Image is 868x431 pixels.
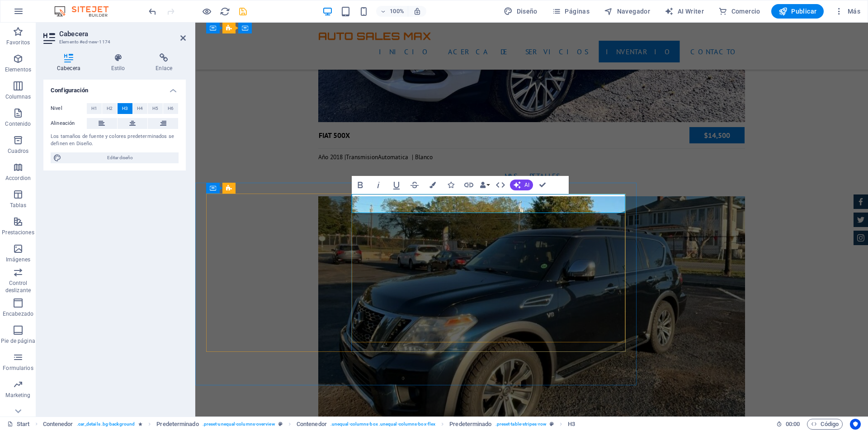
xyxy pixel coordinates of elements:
[102,103,117,114] button: H2
[297,419,327,430] span: Haz clic para seleccionar y doble clic para editar
[168,103,174,114] span: H6
[850,419,861,430] button: Usercentrics
[495,419,546,430] span: . preset-table-stripes-row
[500,4,541,19] button: Diseño
[3,310,33,317] p: Encabezado
[122,103,128,114] span: H3
[492,176,509,194] button: HTML
[6,256,30,263] p: Imágenes
[87,103,102,114] button: H1
[59,38,168,46] h3: Elemento #ed-new-1174
[43,53,98,72] h4: Cabecera
[665,7,704,16] span: AI Writer
[8,147,29,155] p: Cuadros
[5,93,31,100] p: Columnas
[163,103,178,114] button: H6
[534,176,551,194] button: Confirm (Ctrl+⏎)
[604,7,650,16] span: Navegador
[43,419,576,430] nav: breadcrumb
[388,176,405,194] button: Underline (Ctrl+U)
[2,229,34,236] p: Prestaciones
[98,53,142,72] h4: Estilo
[52,6,120,17] img: Editor Logo
[449,419,491,430] span: Haz clic para seleccionar y doble clic para editar
[1,337,35,345] p: Pie de página
[500,4,541,19] div: Diseño (Ctrl+Alt+Y)
[237,6,248,17] button: save
[43,419,73,430] span: Haz clic para seleccionar y doble clic para editar
[771,4,824,19] button: Publicar
[661,4,708,19] button: AI Writer
[138,422,142,426] i: El elemento contiene una animación
[147,6,158,17] i: Deshacer: Duplicar elementos (Ctrl+Z)
[51,103,87,114] label: Nivel
[142,53,186,72] h4: Enlace
[156,419,198,430] span: Haz clic para seleccionar y doble clic para editar
[5,120,31,128] p: Contenido
[406,176,423,194] button: Strikethrough
[219,6,230,17] button: reload
[5,175,31,182] p: Accordion
[5,66,31,73] p: Elementos
[51,152,179,163] button: Editar diseño
[792,421,793,427] span: :
[831,4,864,19] button: Más
[152,103,158,114] span: H5
[64,152,176,163] span: Editar diseño
[778,7,817,16] span: Publicar
[504,7,538,16] span: Diseño
[413,7,421,15] i: Al redimensionar, ajustar el nivel de zoom automáticamente para ajustarse al dispositivo elegido.
[807,419,843,430] button: Código
[133,103,148,114] button: H4
[524,182,529,188] span: AI
[137,103,143,114] span: H4
[59,30,186,38] h2: Cabecera
[600,4,654,19] button: Navegador
[51,118,87,129] label: Alineación
[835,7,860,16] span: Más
[370,176,387,194] button: Italic (Ctrl+I)
[442,176,459,194] button: Icons
[715,4,764,19] button: Comercio
[91,103,97,114] span: H1
[718,7,760,16] span: Comercio
[811,419,839,430] span: Código
[510,180,533,190] button: AI
[6,39,30,46] p: Favoritos
[77,419,135,430] span: . car_details .bg-background
[5,392,30,399] p: Marketing
[51,133,179,148] div: Los tamaños de fuente y colores predeterminados se definen en Diseño.
[424,176,441,194] button: Colors
[776,419,800,430] h6: Tiempo de la sesión
[238,6,248,17] i: Guardar (Ctrl+S)
[147,6,158,17] button: undo
[330,419,435,430] span: . unequal-columns-box .unequal-columns-box-flex
[550,422,554,426] i: Este elemento es un preajuste personalizable
[786,419,800,430] span: 00 00
[390,6,404,17] h6: 100%
[43,80,186,96] h4: Configuración
[10,202,27,209] p: Tablas
[548,4,593,19] button: Páginas
[376,6,408,17] button: 100%
[552,7,590,16] span: Páginas
[203,419,275,430] span: . preset-unequal-columns-overview
[352,176,369,194] button: Bold (Ctrl+B)
[107,103,113,114] span: H2
[460,176,477,194] button: Link
[148,103,163,114] button: H5
[3,365,33,372] p: Formularios
[568,419,575,430] span: Haz clic para seleccionar y doble clic para editar
[278,422,283,426] i: Este elemento es un preajuste personalizable
[118,103,132,114] button: H3
[7,419,30,430] a: Haz clic para cancelar la selección y doble clic para abrir páginas
[478,176,491,194] button: Data Bindings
